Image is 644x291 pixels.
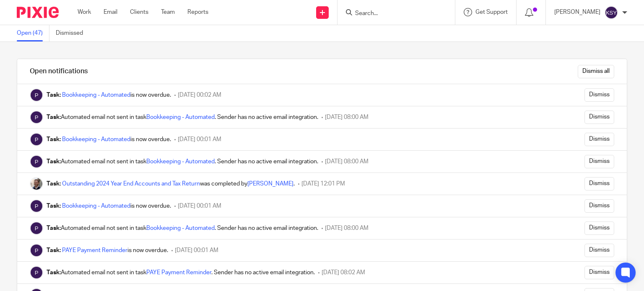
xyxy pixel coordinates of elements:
b: Task: [47,270,61,276]
b: Task: [47,136,61,142]
span: [DATE] 00:01 AM [178,136,221,142]
img: Pixie [30,155,43,168]
input: Dismiss [584,244,614,257]
input: Dismiss [584,221,614,235]
a: Reports [187,8,208,16]
span: [DATE] 00:02 AM [178,92,221,98]
div: is now overdue. [47,91,171,99]
a: PAYE Payment Reminder [62,247,127,253]
input: Dismiss [584,266,614,279]
b: Task: [47,203,61,209]
input: Dismiss [584,177,614,191]
img: Pixie [30,133,43,146]
a: Email [104,8,117,16]
b: Task: [47,225,61,231]
input: Dismiss [584,111,614,124]
a: PAYE Payment Reminder [146,270,211,276]
b: Task: [47,247,61,253]
img: Pixie [30,88,43,102]
span: [DATE] 00:01 AM [175,247,218,253]
b: Task: [47,114,61,120]
img: Pixie [30,266,43,279]
span: Get Support [475,9,508,15]
a: Bookkeeping - Automated [146,114,215,120]
a: Bookkeeping - Automated [62,203,130,209]
img: svg%3E [605,6,618,19]
a: Bookkeeping - Automated [146,225,215,231]
span: [DATE] 08:00 AM [325,159,369,165]
input: Search [354,10,430,18]
a: Team [161,8,175,16]
span: [DATE] 00:01 AM [178,203,221,209]
img: Pixie [17,7,59,18]
a: Open (47) [17,25,49,41]
h1: Open notifications [30,67,88,76]
a: Work [78,8,91,16]
div: Automated email not sent in task . Sender has no active email integration. [47,113,318,121]
input: Dismiss [584,133,614,146]
b: Task: [47,159,61,165]
div: Automated email not sent in task . Sender has no active email integration. [47,157,318,166]
div: is now overdue. [47,135,171,144]
div: was completed by . [47,180,295,188]
div: is now overdue. [47,246,168,255]
p: [PERSON_NAME] [554,8,600,16]
img: Pixie [30,199,43,213]
span: [DATE] 08:00 AM [325,114,369,120]
b: Task: [47,181,61,187]
span: [DATE] 12:01 PM [301,181,345,187]
b: Task: [47,92,61,98]
img: Pixie [30,111,43,124]
img: Pixie [30,221,43,235]
div: Automated email not sent in task . Sender has no active email integration. [47,268,315,277]
div: is now overdue. [47,202,171,210]
img: Pixie [30,244,43,257]
span: [DATE] 08:00 AM [325,225,369,231]
a: Dismissed [56,25,89,41]
a: Bookkeeping - Automated [146,159,215,165]
span: [DATE] 08:02 AM [322,270,365,276]
a: Outstanding 2024 Year End Accounts and Tax Return [62,181,200,187]
a: Bookkeeping - Automated [62,92,130,98]
input: Dismiss [584,155,614,168]
img: Matt Dangell [30,177,43,191]
input: Dismiss all [578,65,614,78]
input: Dismiss [584,88,614,102]
a: Bookkeeping - Automated [62,136,130,142]
input: Dismiss [584,199,614,213]
a: Clients [130,8,148,16]
a: [PERSON_NAME] [247,181,293,187]
div: Automated email not sent in task . Sender has no active email integration. [47,224,318,232]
